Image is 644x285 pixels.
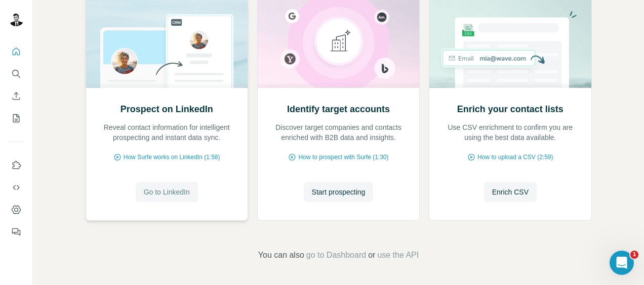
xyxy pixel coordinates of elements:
[439,122,581,142] p: Use CSV enrichment to confirm you are using the best data available.
[312,187,366,197] span: Start prospecting
[120,102,213,116] h2: Prospect on LinkedIn
[8,201,24,219] button: Dashboard
[124,153,220,162] span: How Surfe works on LinkedIn (1:58)
[8,156,24,174] button: Use Surfe on LinkedIn
[268,122,409,142] p: Discover target companies and contacts enriched with B2B data and insights.
[8,87,24,105] button: Enrich CSV
[368,249,375,261] span: or
[287,102,390,116] h2: Identify target accounts
[8,10,24,26] img: Avatar
[306,249,366,261] button: go to Dashboard
[144,187,190,197] span: Go to LinkedIn
[96,122,237,142] p: Reveal contact information for intelligent prospecting and instant data sync.
[477,153,553,162] span: How to upload a CSV (2:59)
[8,109,24,127] button: My lists
[610,251,634,275] iframe: Intercom live chat
[136,182,198,202] button: Go to LinkedIn
[484,182,537,202] button: Enrich CSV
[8,65,24,83] button: Search
[457,102,563,116] h2: Enrich your contact lists
[377,249,419,261] button: use the API
[492,187,529,197] span: Enrich CSV
[304,182,374,202] button: Start prospecting
[8,178,24,197] button: Use Surfe API
[258,249,304,261] span: You can also
[8,223,24,241] button: Feedback
[298,153,388,162] span: How to prospect with Surfe (1:30)
[8,42,24,61] button: Quick start
[630,251,638,259] span: 1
